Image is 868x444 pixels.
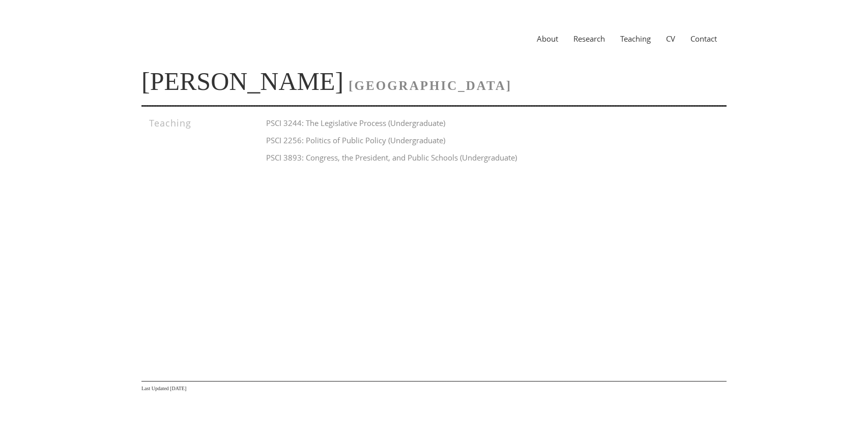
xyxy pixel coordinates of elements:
[683,34,725,44] a: Contact
[529,34,566,44] a: About
[266,151,705,164] h4: PSCI 3893: Congress, the President, and Public Schools (Undergraduate)
[141,386,186,391] span: Last Updated [DATE]
[349,79,512,92] span: [GEOGRAPHIC_DATA]
[566,34,613,44] a: Research
[613,34,658,44] a: Teaching
[141,67,343,96] a: [PERSON_NAME]
[266,117,705,129] h4: PSCI 3244: The Legislative Process (Undergraduate)
[266,134,705,146] h4: PSCI 2256: Politics of Public Policy (Undergraduate)
[658,34,683,44] a: CV
[149,117,237,129] h3: Teaching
